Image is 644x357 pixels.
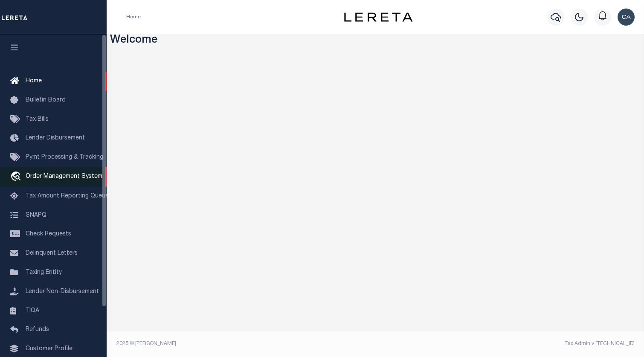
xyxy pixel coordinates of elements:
span: SNAPQ [26,212,46,218]
i: travel_explore [10,171,24,183]
span: Home [26,78,42,84]
span: Delinquent Letters [26,250,78,256]
span: Order Management System [26,174,102,180]
span: TIQA [26,308,39,313]
div: 2025 © [PERSON_NAME]. [110,340,376,348]
li: Home [126,13,141,21]
span: Customer Profile [26,346,73,352]
span: Refunds [26,327,49,333]
span: Taxing Entity [26,270,62,276]
img: svg+xml;base64,PHN2ZyB4bWxucz0iaHR0cDovL3d3dy53My5vcmcvMjAwMC9zdmciIHBvaW50ZXItZXZlbnRzPSJub25lIi... [618,9,635,26]
div: Tax Admin v.[TECHNICAL_ID] [382,340,635,348]
span: Lender Disbursement [26,135,85,141]
span: Tax Amount Reporting Queue [26,193,109,199]
span: Tax Bills [26,116,49,122]
span: Pymt Processing & Tracking [26,154,103,160]
h3: Welcome [110,34,641,47]
span: Lender Non-Disbursement [26,289,99,295]
span: Check Requests [26,231,71,237]
span: Bulletin Board [26,97,66,103]
img: logo-dark.svg [344,12,412,22]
